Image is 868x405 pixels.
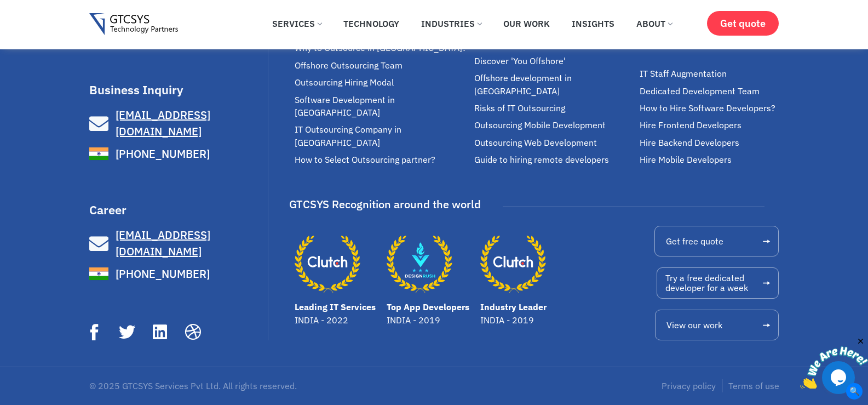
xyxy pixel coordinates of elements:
[480,231,546,297] a: Industry Leader
[89,381,429,390] p: © 2025 GTCSYS Services Pvt Ltd. All rights reserved.
[116,227,210,259] span: [EMAIL_ADDRESS][DOMAIN_NAME]
[387,313,469,327] p: INDIA - 2019
[113,266,210,282] span: [PHONE_NUMBER]
[335,12,407,36] a: Technology
[295,313,376,327] p: INDIA - 2022
[295,76,469,89] a: Outsourcing Hiring Modal
[89,204,266,216] h3: Career
[89,84,266,96] h3: Business Inquiry
[707,11,779,36] a: Get quote
[474,136,597,149] span: Outsourcing Web Development
[666,321,722,329] span: View our work
[295,76,394,89] span: Outsourcing Hiring Modal
[116,107,210,139] span: [EMAIL_ADDRESS][DOMAIN_NAME]
[655,310,779,340] a: View our work
[728,379,779,392] a: Terms of use
[640,119,785,132] a: Hire Frontend Developers
[89,264,266,283] a: [PHONE_NUMBER]
[89,227,266,260] a: [EMAIL_ADDRESS][DOMAIN_NAME]
[480,301,547,312] a: Industry Leader
[474,119,606,132] span: Outsourcing Mobile Development
[264,12,330,36] a: Services
[89,13,179,36] img: Gtcsys logo
[662,379,716,392] a: Privacy policy
[295,153,469,166] a: How to Select Outsourcing partner?
[474,153,609,166] span: Guide to hiring remote developers
[295,59,469,72] a: Offshore Outsourcing Team
[640,102,785,115] a: How to Hire Software Developers?
[640,136,739,149] span: Hire Backend Developers
[295,123,469,149] a: IT Outsourcing Company in [GEOGRAPHIC_DATA]
[474,136,634,149] a: Outsourcing Web Development
[564,12,623,36] a: Insights
[800,336,868,389] iframe: chat widget
[474,102,634,115] a: Risks of IT Outsourcing
[113,146,210,162] span: [PHONE_NUMBER]
[480,313,547,327] p: INDIA - 2019
[665,273,748,293] span: Try a free dedicated developer for a week
[654,226,779,256] a: Get free quote
[387,301,469,312] a: Top App Developers
[295,94,469,119] a: Software Development in [GEOGRAPHIC_DATA]
[474,55,634,67] a: Discover 'You Offshore'
[657,267,779,299] a: Try a free dedicateddeveloper for a week
[720,18,766,29] span: Get quote
[289,194,481,215] div: GTCSYS Recognition around the world
[640,136,785,149] a: Hire Backend Developers
[846,383,863,400] span: 🔍
[474,153,634,166] a: Guide to hiring remote developers
[295,231,360,297] a: Leading IT Services
[640,153,732,166] span: Hire Mobile Developers
[640,153,785,166] a: Hire Mobile Developers
[474,72,634,98] a: Offshore development in [GEOGRAPHIC_DATA]
[640,85,760,98] span: Dedicated Development Team
[295,153,435,166] span: How to Select Outsourcing partner?
[495,12,558,36] a: Our Work
[666,237,723,246] span: Get free quote
[89,144,266,163] a: [PHONE_NUMBER]
[640,85,785,98] a: Dedicated Development Team
[640,119,741,132] span: Hire Frontend Developers
[295,59,403,72] span: Offshore Outsourcing Team
[89,107,266,140] a: [EMAIL_ADDRESS][DOMAIN_NAME]
[474,119,634,132] a: Outsourcing Mobile Development
[387,231,452,297] a: Top App Developers
[474,102,565,115] span: Risks of IT Outsourcing
[628,12,680,36] a: About
[640,67,785,80] a: IT Staff Augmentation
[640,67,727,80] span: IT Staff Augmentation
[474,55,566,67] span: Discover 'You Offshore'
[640,102,775,115] span: How to Hire Software Developers?
[295,301,376,312] a: Leading IT Services
[413,12,490,36] a: Industries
